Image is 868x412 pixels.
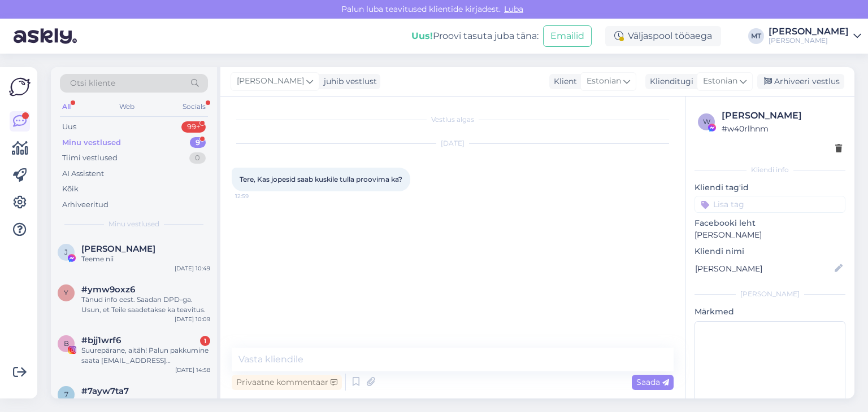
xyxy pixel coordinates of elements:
div: Arhiveeritud [62,199,108,211]
div: Minu vestlused [62,137,121,148]
span: 12:59 [235,192,277,200]
div: [PERSON_NAME] [769,27,849,36]
span: #bjj1wrf6 [81,335,121,345]
div: Väljaspool tööaega [605,26,721,46]
div: MT [748,28,764,44]
div: Tiimi vestlused [62,152,118,164]
p: Kliendi tag'id [695,182,845,194]
button: Emailid [543,25,592,47]
div: [PERSON_NAME] [722,109,842,122]
div: Web [117,99,137,114]
input: Lisa nimi [695,262,832,275]
span: Estonian [587,75,621,87]
div: Socials [180,99,208,114]
div: Tänud info eest. Saadan DPD-ga. Usun, et Teile saadetakse ka teavitus. [81,295,210,315]
b: Uus! [411,30,433,41]
span: J [64,248,68,256]
span: Estonian [703,75,737,87]
div: Kõik [62,183,79,195]
div: Proovi tasuta juba täna: [411,29,539,43]
span: Minu vestlused [108,219,159,229]
span: Luba [501,4,527,14]
div: Suurepärane, aitäh! Palun pakkumine saata [EMAIL_ADDRESS][DOMAIN_NAME] Värvilist sügist! [81,345,210,366]
p: Märkmed [695,306,845,318]
span: Otsi kliente [70,77,115,89]
div: Teeme nii [81,254,210,264]
div: AI Assistent [62,168,104,179]
div: 1 [200,336,210,346]
span: y [64,288,68,297]
p: [PERSON_NAME] [695,229,845,241]
div: Klienditugi [645,76,693,87]
div: 9 [190,137,206,148]
div: All [60,99,73,114]
span: #7ayw7ta7 [81,386,129,396]
img: Askly Logo [9,76,31,98]
span: Tere, Kas jopesid saab kuskile tulla proovima ka? [240,175,402,183]
a: [PERSON_NAME][PERSON_NAME] [769,27,861,45]
div: [DATE] [232,138,674,148]
p: Facebooki leht [695,217,845,229]
div: # w40rlhnm [722,122,842,135]
div: Kliendi info [695,165,845,175]
div: [DATE] 10:49 [175,264,210,273]
span: 7 [64,390,68,398]
div: [DATE] 10:09 [175,315,210,323]
div: Privaatne kommentaar [232,375,342,390]
span: b [64,339,69,348]
div: [PERSON_NAME] [769,36,849,45]
div: Aitäh Teile! [81,396,210,406]
div: Klient [549,76,577,87]
span: Jane Kodar [81,244,155,254]
div: 0 [189,152,206,164]
span: #ymw9oxz6 [81,284,135,295]
div: juhib vestlust [319,76,377,87]
div: Uus [62,121,76,133]
input: Lisa tag [695,196,845,213]
span: w [703,117,710,126]
div: Vestlus algas [232,115,674,125]
span: [PERSON_NAME] [237,75,304,87]
span: Saada [636,377,669,387]
p: Kliendi nimi [695,246,845,257]
div: [PERSON_NAME] [695,289,845,299]
div: 99+ [181,121,206,133]
div: Arhiveeri vestlus [757,74,844,89]
div: [DATE] 14:58 [175,366,210,374]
